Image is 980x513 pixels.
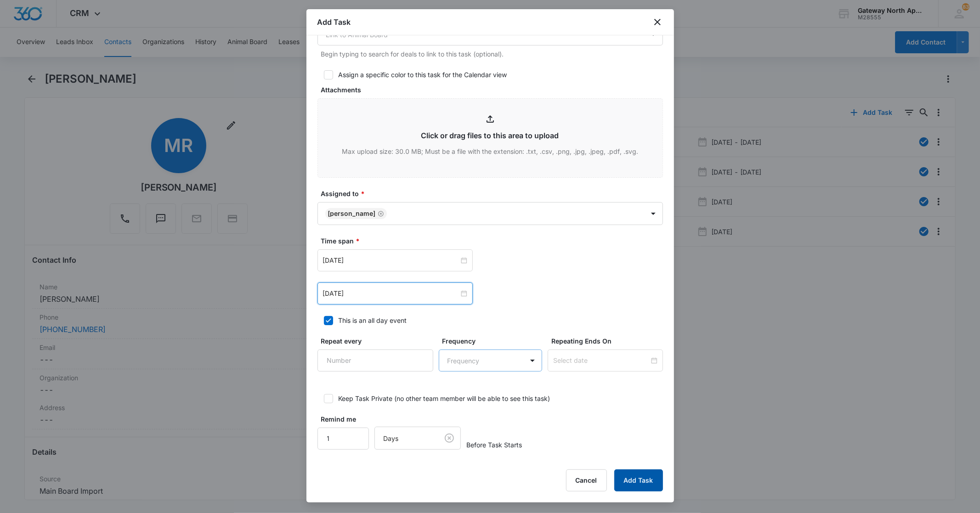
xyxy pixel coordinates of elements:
label: Attachments [321,85,667,95]
label: Time span [321,236,667,246]
input: Select date [553,355,649,366]
input: Sep 4, 2025 [323,255,459,265]
button: Add Task [614,469,663,491]
div: Remove Derek Stellway [376,210,384,217]
p: Begin typing to search for deals to link to this task (optional). [321,49,663,59]
button: Clear [442,431,457,445]
input: Sep 5, 2025 [323,288,459,299]
h1: Add Task [317,17,351,28]
span: Before Task Starts [466,440,522,450]
label: Assigned to [321,189,667,198]
input: Number [317,428,369,450]
div: [PERSON_NAME] [328,210,376,217]
button: close [652,17,663,28]
div: Assign a specific color to this task for the Calendar view [339,70,507,79]
button: Cancel [566,469,607,491]
label: Frequency [442,336,546,346]
input: Number [317,350,433,372]
label: Remind me [321,414,373,424]
label: Repeat every [321,336,437,346]
label: Repeating Ends On [551,336,666,346]
div: Keep Task Private (no other team member will be able to see this task) [339,394,550,403]
div: This is an all day event [339,316,407,325]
